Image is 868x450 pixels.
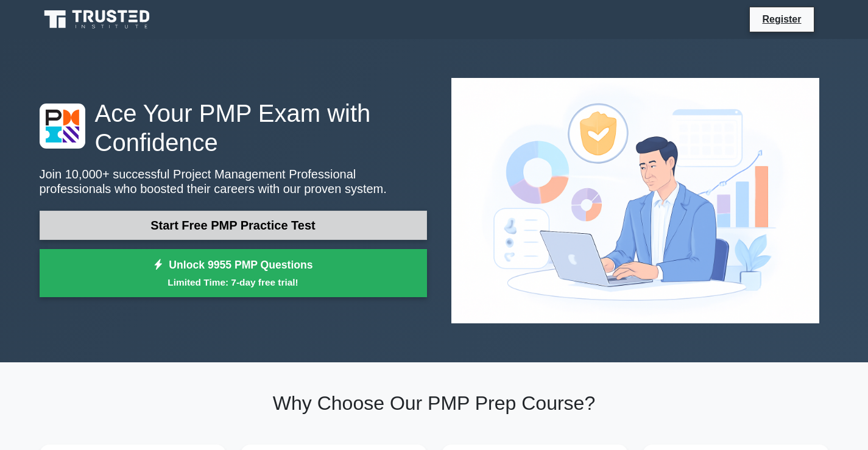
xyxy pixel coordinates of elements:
img: Project Management Professional Preview [442,68,829,333]
a: Start Free PMP Practice Test [40,211,427,240]
a: Unlock 9955 PMP QuestionsLimited Time: 7-day free trial! [40,249,427,298]
a: Register [755,12,808,27]
h1: Ace Your PMP Exam with Confidence [40,99,427,157]
small: Limited Time: 7-day free trial! [55,275,412,289]
h2: Why Choose Our PMP Prep Course? [40,392,829,415]
p: Join 10,000+ successful Project Management Professional professionals who boosted their careers w... [40,167,427,196]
